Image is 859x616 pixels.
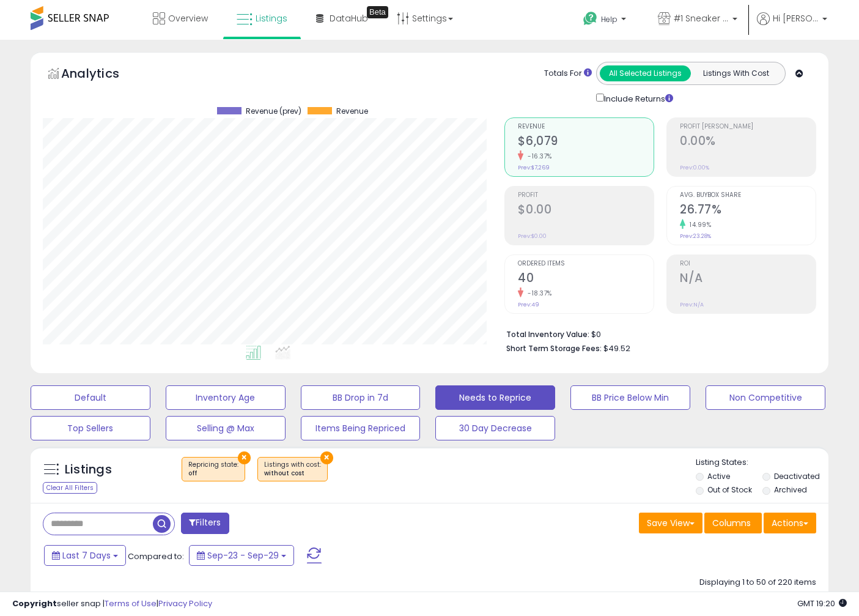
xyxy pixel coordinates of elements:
label: Archived [774,484,807,495]
button: All Selected Listings [600,65,691,81]
span: Profit [518,192,654,199]
span: Sep-23 - Sep-29 [207,549,279,562]
span: Revenue [336,107,368,116]
span: 2025-10-7 19:20 GMT [797,598,847,609]
div: Clear All Filters [43,482,97,494]
label: Active [707,471,730,481]
small: Prev: $0.00 [518,232,547,240]
button: Filters [181,513,229,534]
b: Total Inventory Value: [506,329,589,340]
span: Revenue (prev) [246,107,301,116]
small: -16.37% [523,152,552,161]
div: off [188,469,238,478]
i: Get Help [583,11,598,26]
span: Compared to: [128,551,184,562]
strong: Copyright [12,598,57,609]
h2: $0.00 [518,202,654,219]
a: Terms of Use [105,598,157,609]
small: Prev: 49 [518,301,539,308]
button: Last 7 Days [44,545,126,566]
button: Save View [639,513,702,533]
span: Help [601,14,618,24]
span: Overview [168,12,208,24]
button: Needs to Reprice [435,385,555,410]
span: $49.52 [603,343,630,354]
a: Privacy Policy [158,598,212,609]
div: without cost [264,469,321,478]
label: Deactivated [774,471,820,481]
small: Prev: 23.28% [680,232,711,240]
span: Columns [712,517,751,529]
button: Inventory Age [166,385,286,410]
button: Sep-23 - Sep-29 [189,545,294,566]
div: Tooltip anchor [367,6,388,18]
div: Include Returns [587,91,688,105]
p: Listing States: [696,457,828,469]
span: Ordered Items [518,261,654,267]
span: DataHub [330,12,368,24]
span: Last 7 Days [62,549,111,562]
button: BB Drop in 7d [301,385,421,410]
div: seller snap | | [12,598,212,610]
button: Non Competitive [706,385,825,410]
div: Totals For [544,68,592,80]
span: Avg. Buybox Share [680,192,816,199]
a: Help [573,2,638,40]
h2: $6,079 [518,134,654,150]
h2: 0.00% [680,134,816,150]
small: 14.99% [685,220,711,229]
button: Columns [704,513,762,533]
button: Selling @ Max [166,416,286,440]
button: Default [31,385,150,410]
span: #1 Sneaker Service [674,12,729,24]
small: -18.37% [523,289,552,298]
a: Hi [PERSON_NAME] [757,12,827,40]
label: Out of Stock [707,484,752,495]
div: Displaying 1 to 50 of 220 items [699,577,816,588]
button: × [238,451,251,464]
button: Top Sellers [31,416,150,440]
button: × [320,451,333,464]
span: Revenue [518,124,654,130]
h2: N/A [680,271,816,288]
span: Listings [256,12,287,24]
b: Short Term Storage Fees: [506,343,602,354]
span: Listings with cost : [264,460,321,478]
span: Hi [PERSON_NAME] [773,12,819,24]
span: Repricing state : [188,460,238,478]
button: BB Price Below Min [570,385,690,410]
small: Prev: $7,269 [518,164,550,171]
h5: Analytics [61,65,143,85]
small: Prev: 0.00% [680,164,709,171]
small: Prev: N/A [680,301,704,308]
span: ROI [680,261,816,267]
h5: Listings [65,461,112,478]
button: Items Being Repriced [301,416,421,440]
span: Profit [PERSON_NAME] [680,124,816,130]
h2: 26.77% [680,202,816,219]
button: Listings With Cost [690,65,781,81]
h2: 40 [518,271,654,288]
button: 30 Day Decrease [435,416,555,440]
button: Actions [764,513,816,533]
li: $0 [506,326,807,341]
